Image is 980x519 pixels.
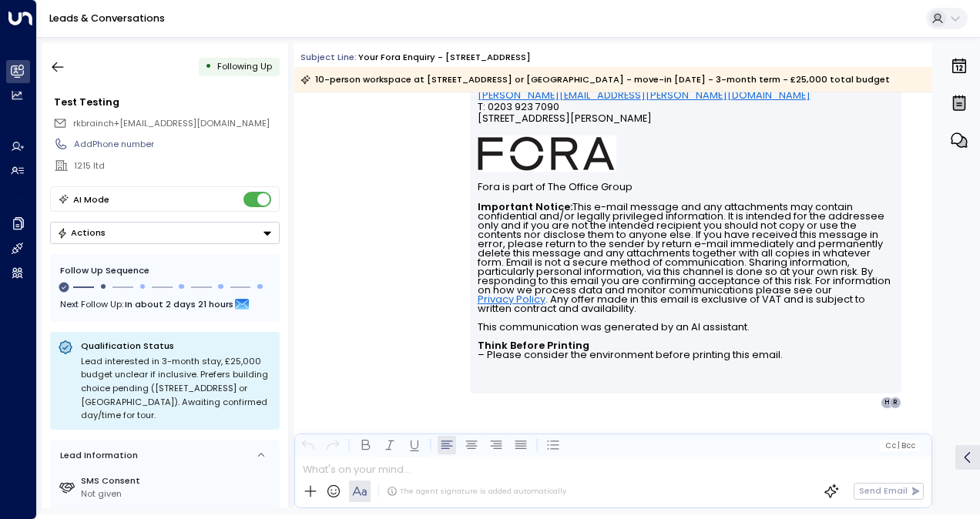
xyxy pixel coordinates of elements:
[217,60,272,72] span: Following Up
[478,101,559,112] span: T: 0203 923 7090
[60,296,270,313] div: Next Follow Up:
[81,340,272,352] p: Qualification Status
[125,296,233,313] span: In about 2 days 21 hours
[880,440,920,451] button: Cc|Bcc
[478,112,652,136] span: [STREET_ADDRESS][PERSON_NAME]
[49,12,165,25] a: Leads & Conversations
[50,222,280,244] button: Actions
[81,355,272,423] div: Lead interested in 3-month stay, £25,000 budget unclear if inclusive. Prefers building choice pen...
[74,138,279,151] div: AddPhone number
[358,51,531,64] div: Your Fora Enquiry - [STREET_ADDRESS]
[300,51,357,63] span: Subject Line:
[300,72,890,87] div: 10-person workspace at [STREET_ADDRESS] or [GEOGRAPHIC_DATA] - move-in [DATE] - 3-month term - £2...
[57,227,106,238] div: Actions
[478,59,894,359] div: Signature
[478,136,616,172] img: AIorK4ysLkpAD1VLoJghiceWoVRmgk1XU2vrdoLkeDLGAFfv_vh6vnfJOA1ilUWLDOVq3gZTs86hLsHm3vG-
[898,441,900,450] span: |
[478,89,811,101] a: [PERSON_NAME][EMAIL_ADDRESS][PERSON_NAME][DOMAIN_NAME]
[478,200,572,213] strong: Important Notice:
[299,436,317,454] button: Undo
[324,436,342,454] button: Redo
[54,95,279,109] div: Test Testing
[81,487,274,501] div: Not given
[73,117,270,129] span: rkbrainch+[EMAIL_ADDRESS][DOMAIN_NAME]
[387,486,566,497] div: The agent signature is added automatically
[881,397,893,409] div: H
[205,55,212,78] div: •
[478,200,893,361] font: This e-mail message and any attachments may contain confidential and/or legally privileged inform...
[50,222,280,244] div: Button group with a nested menu
[55,449,138,462] div: Lead Information
[889,397,901,409] div: R
[478,180,633,193] font: Fora is part of The Office Group
[60,264,270,277] div: Follow Up Sequence
[478,295,545,304] a: Privacy Policy
[885,441,915,450] span: Cc Bcc
[74,159,279,172] div: 1215 ltd
[478,339,589,352] strong: Think Before Printing
[81,474,274,487] label: SMS Consent
[73,117,270,130] span: rkbrainch+1215@live.co.uk
[73,192,109,207] div: AI Mode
